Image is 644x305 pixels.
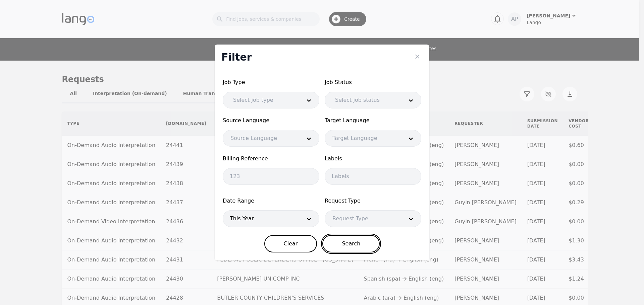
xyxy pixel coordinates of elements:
span: Source Language [223,117,319,125]
span: Job Status [325,78,421,86]
span: Labels [325,155,421,163]
button: Clear [264,235,317,252]
span: Target Language [325,117,421,125]
button: Close [412,51,423,62]
span: Date Range [223,197,319,205]
input: 123 [223,168,319,185]
span: Filter [221,51,252,63]
span: Request Type [325,197,421,205]
span: Job Type [223,78,319,86]
button: Search [322,235,380,252]
input: Labels [325,168,421,185]
span: Billing Reference [223,155,319,163]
